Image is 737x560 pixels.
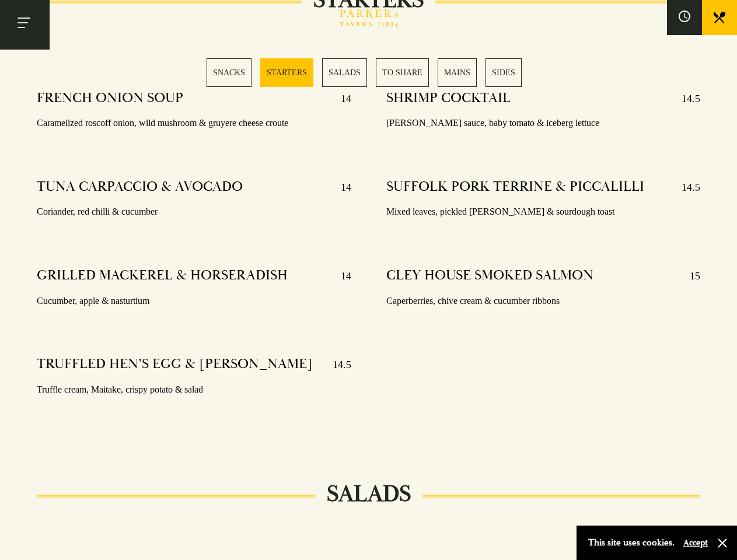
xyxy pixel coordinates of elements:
a: 1 / 6 [207,58,252,87]
p: Truffle cream, Maitake, crispy potato & salad [37,381,351,398]
a: 5 / 6 [438,58,477,87]
a: 6 / 6 [485,58,522,87]
button: Accept [683,537,708,548]
p: Mixed leaves, pickled [PERSON_NAME] & sourdough toast [386,204,700,220]
p: [PERSON_NAME] sauce, baby tomato & iceberg lettuce [386,115,700,132]
a: 4 / 6 [376,58,429,87]
h2: SALADS [315,480,422,508]
h4: GRILLED MACKEREL & HORSERADISH [37,267,288,285]
p: 14.5 [670,178,700,197]
h4: TRUFFLED HEN’S EGG & [PERSON_NAME] [37,355,313,374]
p: Caperberries, chive cream & cucumber ribbons [386,293,700,310]
a: 3 / 6 [322,58,367,87]
p: Caramelized roscoff onion, wild mushroom & gruyere cheese croute [37,115,351,132]
h4: TUNA CARPACCIO & AVOCADO [37,178,243,197]
button: Close and accept [717,537,728,549]
p: Coriander, red chilli & cucumber [37,204,351,220]
h4: CLEY HOUSE SMOKED SALMON [386,267,593,285]
h4: SUFFOLK PORK TERRINE & PICCALILLI [386,178,644,197]
p: 14 [329,267,351,285]
p: 15 [678,267,700,285]
p: 14 [329,178,351,197]
p: This site uses cookies. [588,534,675,551]
p: Cucumber, apple & nasturtium [37,293,351,310]
p: 14.5 [321,355,351,374]
a: 2 / 6 [260,58,313,87]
